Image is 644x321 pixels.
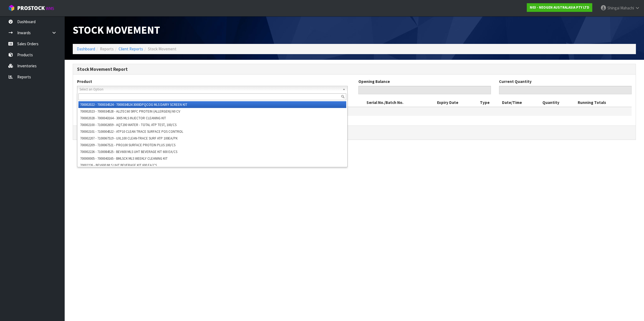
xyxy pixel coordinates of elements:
[100,46,114,51] span: Reports
[499,79,532,84] label: Current Quantity
[46,6,54,11] small: WMS
[365,98,436,107] th: Serial No./Batch No.
[73,23,160,37] span: Stock Movement
[77,67,632,72] h3: Stock Movement Report
[8,5,15,11] img: cube-alt.png
[119,46,143,51] a: Client Reports
[358,79,390,84] label: Opening Balance
[620,5,634,11] span: Mahachi
[78,128,346,135] li: 700002101 - 7100004522 - ATP10 CLEAN TRACE SURFACE POS CONTROL
[78,135,346,142] li: 700002207 - 7100067519 - UXL100 CLEAN-TRACE SURF ATP 100EA/PK
[541,98,576,107] th: Quantity
[78,108,346,115] li: 700002023 - 7000034528 - ALLTEC60 SRFC PROTEIN (ALLERGEN)/60 CV
[530,5,589,10] strong: N03 - NEOGEN AUSTRALASIA PTY LTD
[479,98,501,107] th: Type
[78,148,346,155] li: 700002226 - 7100084525 - BEV600 MLS UHT BEVERAGE KIT 600 EA/CS
[607,5,619,11] span: Shingai
[576,98,632,107] th: Running Totals
[78,121,346,128] li: 700002100 - 7100002659 - AQT200 WATER - TOTAL ATP TEST, 100/CS
[79,86,340,93] span: Select an Option
[78,155,346,162] li: 700000005 - 7000043165 - BMLSCK MLS WEEKLY CLEANING KIT
[436,98,479,107] th: Expiry Date
[77,79,92,84] label: Product
[78,162,346,169] li: 70002226 - BEV600 MLS UHT BEVERAGE KIT 600 EA/CS
[148,46,176,51] span: Stock Movement
[501,98,541,107] th: Date/Time
[78,101,346,108] li: 700002022 - 7000034524 - 7000034524 3000DPQCOG MLS DAIRY SCREEN KIT
[78,142,346,148] li: 700002209 - 7100067521 - PRO100 SURFACE PROTEIN PLUS 100/CS
[78,115,346,121] li: 700002028 - 7000043164 - 3005 MLS INJECTOR CLEANING KIT
[77,46,95,51] a: Dashboard
[17,5,45,12] span: ProStock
